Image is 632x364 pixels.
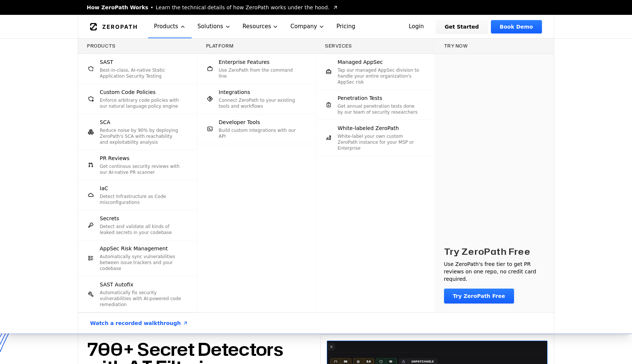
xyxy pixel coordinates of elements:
[100,88,156,96] span: Custom Code Policies
[316,90,435,120] a: Penetration TestsGet annual penetration tests done by our team of security researchers
[316,120,435,156] a: White-labeled ZeroPathWhite-label your own custom ZeroPath instance for your MSP or Enterprise
[78,114,197,150] a: SCAReduce noise by 90% by deploying ZeroPath's SCA with reachability and exploitability analysis
[148,15,192,38] button: Products
[100,185,108,192] span: IaC
[206,43,307,49] h3: Platform
[400,20,433,33] a: Login
[219,67,301,79] p: Use ZeroPath from the command line
[444,289,514,303] a: Try ZeroPath Free
[192,15,237,38] button: Solutions
[331,15,361,38] a: Pricing
[87,4,338,11] a: How ZeroPath WorksLearn the technical details of how ZeroPath works under the hood.
[100,215,119,222] span: Secrets
[444,260,545,283] p: Use ZeroPath's free tier to get PR reviews on one repo, no credit card required.
[284,15,331,38] button: Company
[197,114,316,144] a: Developer ToolsBuild custom integrations with our API
[197,84,316,114] a: IntegrationsConnect ZeroPath to your existing tools and workflows
[219,127,301,139] p: Build custom integrations with our API
[78,276,197,312] a: SAST AutofixAutomatically fix security vulnerabilities with AI-powered code remediation
[100,97,182,109] p: Enforce arbitrary code policies with our natural language policy engine
[100,67,182,79] p: Best-in-class, AI-native Static Application Security Testing
[237,15,285,38] button: Resources
[338,58,383,66] span: Managed AppSec
[81,313,197,334] a: Watch a recorded walkthrough
[156,4,329,11] span: Learn the technical details of how ZeroPath works under the hood.
[78,15,554,38] nav: Global
[100,194,182,205] p: Detect Infrastructure as Code misconfigurations
[78,54,197,84] a: SASTBest-in-class, AI-native Static Application Security Testing
[316,54,435,90] a: Managed AppSecTap our managed AppSec division to handle your entire organization's AppSec risk
[338,133,420,151] p: White-label your own custom ZeroPath instance for your MSP or Enterprise
[78,180,197,210] a: IaCDetect Infrastructure as Code misconfigurations
[100,163,182,175] p: Get continous security reviews with our AI-native PR scanner
[100,155,130,162] span: PR Reviews
[100,118,110,126] span: SCA
[78,240,197,276] a: AppSec Risk ManagementAutomatically sync vulnerabilities between issue trackers and your codebase
[491,20,542,33] a: Book Demo
[100,254,182,272] p: Automatically sync vulnerabilities between issue trackers and your codebase
[338,67,420,85] p: Tap our managed AppSec division to handle your entire organization's AppSec risk
[219,118,260,126] span: Developer Tools
[436,20,488,33] a: Get Started
[219,58,270,66] span: Enterprise Features
[338,94,382,102] span: Penetration Tests
[78,150,197,180] a: PR ReviewsGet continous security reviews with our AI-native PR scanner
[78,210,197,240] a: SecretsDetect and validate all kinds of leaked secrets in your codebase
[325,43,426,49] h3: Services
[444,246,530,257] h3: Try ZeroPath Free
[87,43,188,49] h3: Products
[100,281,133,288] span: SAST Autofix
[78,84,197,114] a: Custom Code PoliciesEnforce arbitrary code policies with our natural language policy engine
[444,43,545,49] h3: Try now
[219,97,301,109] p: Connect ZeroPath to your existing tools and workflows
[87,4,148,11] span: How ZeroPath Works
[338,124,399,132] span: White-labeled ZeroPath
[219,88,250,96] span: Integrations
[100,245,168,252] span: AppSec Risk Management
[100,290,182,308] p: Automatically fix security vulnerabilities with AI-powered code remediation
[338,103,420,115] p: Get annual penetration tests done by our team of security researchers
[100,58,113,66] span: SAST
[197,54,316,84] a: Enterprise FeaturesUse ZeroPath from the command line
[100,127,182,145] p: Reduce noise by 90% by deploying ZeroPath's SCA with reachability and exploitability analysis
[100,224,182,235] p: Detect and validate all kinds of leaked secrets in your codebase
